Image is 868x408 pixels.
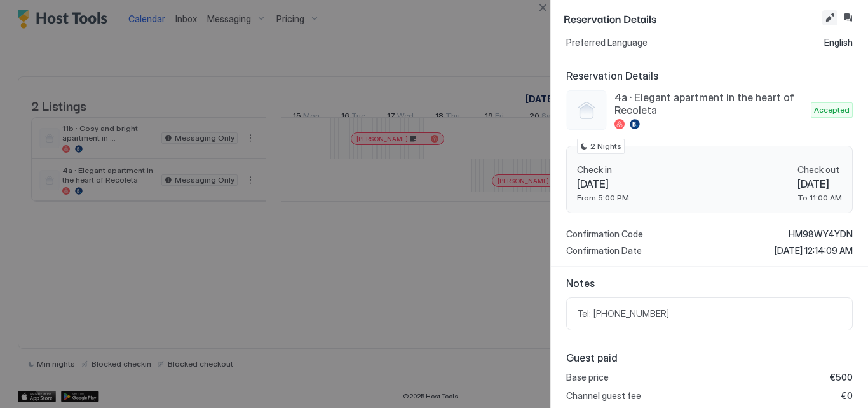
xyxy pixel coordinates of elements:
[789,229,853,240] span: HM98WY4YDN
[841,390,853,402] span: €0
[824,37,853,48] span: English
[566,390,641,402] span: Channel guest fee
[822,10,837,25] button: Edit reservation
[577,164,629,176] span: Check in
[590,141,621,152] span: 2 Nights
[797,178,842,190] span: [DATE]
[566,277,853,290] span: Notes
[797,193,842,202] span: To 11:00 AM
[577,193,629,202] span: From 5:00 PM
[566,372,609,383] span: Base price
[566,245,642,257] span: Confirmation Date
[564,10,820,26] span: Reservation Details
[566,37,648,48] span: Preferred Language
[577,178,629,190] span: [DATE]
[566,351,853,364] span: Guest paid
[830,372,853,383] span: €500
[566,69,853,82] span: Reservation Details
[814,104,850,116] span: Accepted
[840,10,855,25] button: Inbox
[797,164,842,176] span: Check out
[566,229,643,240] span: Confirmation Code
[577,308,842,320] span: Tel: [PHONE_NUMBER]
[775,245,853,257] span: [DATE] 12:14:09 AM
[614,91,806,116] span: 4a · Elegant apartment in the heart of Recoleta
